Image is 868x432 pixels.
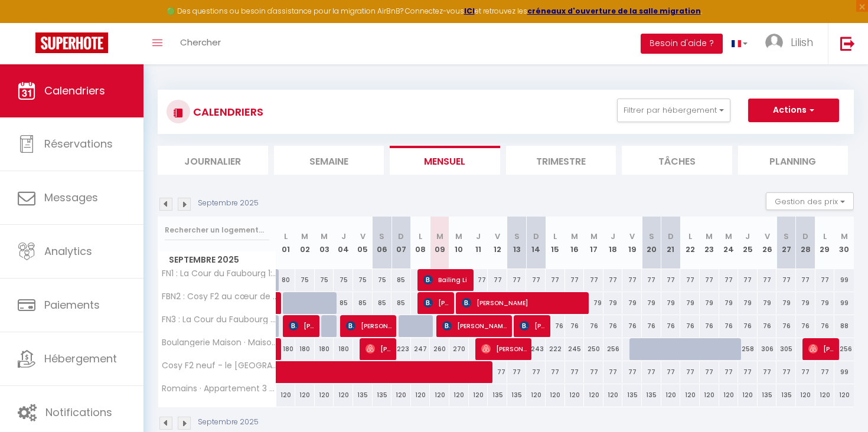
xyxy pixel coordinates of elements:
span: Analytics [44,244,92,258]
div: 76 [546,315,565,337]
span: FBN2 : Cosy F2 au cœur de la ville [160,292,278,301]
div: 77 [584,269,603,291]
th: 14 [526,217,546,269]
th: 19 [622,217,642,269]
abbr: M [706,231,713,242]
abbr: M [841,231,848,242]
h3: CALENDRIERS [190,99,263,125]
div: 256 [834,338,854,360]
div: 76 [719,315,739,337]
div: 79 [603,292,623,314]
div: 135 [507,384,527,406]
div: 120 [661,384,681,406]
div: 76 [700,315,719,337]
abbr: V [495,231,500,242]
strong: créneaux d'ouverture de la salle migration [527,6,701,16]
div: 120 [584,384,603,406]
span: Romains · Appartement 3 pièces Neuf – 8 couchages [160,384,278,393]
input: Rechercher un logement... [165,220,269,241]
div: 76 [603,315,623,337]
div: 75 [334,269,353,291]
th: 24 [719,217,739,269]
th: 22 [680,217,700,269]
span: [PERSON_NAME] [520,315,546,337]
div: 75 [315,269,334,291]
div: 180 [276,338,296,360]
li: Trimestre [506,146,616,175]
div: 79 [700,292,719,314]
div: 120 [526,384,546,406]
div: 77 [526,269,546,291]
th: 02 [295,217,315,269]
span: Septembre 2025 [158,251,276,269]
div: 77 [603,269,623,291]
div: 77 [796,269,815,291]
span: [PERSON_NAME] [423,292,449,314]
div: 99 [834,269,854,291]
span: [PERSON_NAME] [808,338,834,360]
div: 76 [776,315,796,337]
div: 79 [796,292,815,314]
span: [PERSON_NAME] [346,315,391,337]
div: 120 [738,384,758,406]
a: Chercher [171,23,230,64]
div: 258 [738,338,758,360]
div: 76 [758,315,777,337]
div: 120 [391,384,411,406]
abbr: J [341,231,346,242]
div: 120 [815,384,835,406]
div: 77 [680,361,700,383]
div: 120 [719,384,739,406]
th: 04 [334,217,353,269]
div: 77 [469,269,488,291]
div: 77 [796,361,815,383]
div: 77 [680,269,700,291]
th: 03 [315,217,334,269]
abbr: J [611,231,615,242]
div: 77 [815,361,835,383]
abbr: M [436,231,443,242]
span: Hébergement [44,351,117,366]
div: 120 [449,384,469,406]
div: 77 [642,269,661,291]
div: 77 [758,269,777,291]
span: [PERSON_NAME] [481,338,527,360]
th: 17 [584,217,603,269]
div: 77 [565,269,585,291]
li: Semaine [274,146,384,175]
div: 77 [719,269,739,291]
div: 120 [680,384,700,406]
div: 77 [700,361,719,383]
div: 79 [642,292,661,314]
th: 06 [373,217,392,269]
abbr: S [784,231,789,242]
div: 77 [738,269,758,291]
div: 223 [391,338,411,360]
div: 76 [661,315,681,337]
div: 88 [834,315,854,337]
div: 135 [776,384,796,406]
span: Calendriers [44,83,105,98]
abbr: D [533,231,539,242]
div: 180 [315,338,334,360]
abbr: S [379,231,384,242]
div: 120 [565,384,585,406]
div: 76 [680,315,700,337]
img: logout [840,36,855,51]
div: 120 [315,384,334,406]
div: 305 [776,338,796,360]
abbr: M [590,231,598,242]
div: 80 [276,269,296,291]
div: 77 [719,361,739,383]
div: 77 [700,269,719,291]
div: 77 [738,361,758,383]
div: 120 [834,384,854,406]
li: Journalier [158,146,268,175]
div: 120 [334,384,353,406]
div: 77 [758,361,777,383]
div: 85 [334,292,353,314]
abbr: M [725,231,732,242]
div: 75 [373,269,392,291]
img: ... [765,34,783,51]
th: 29 [815,217,835,269]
